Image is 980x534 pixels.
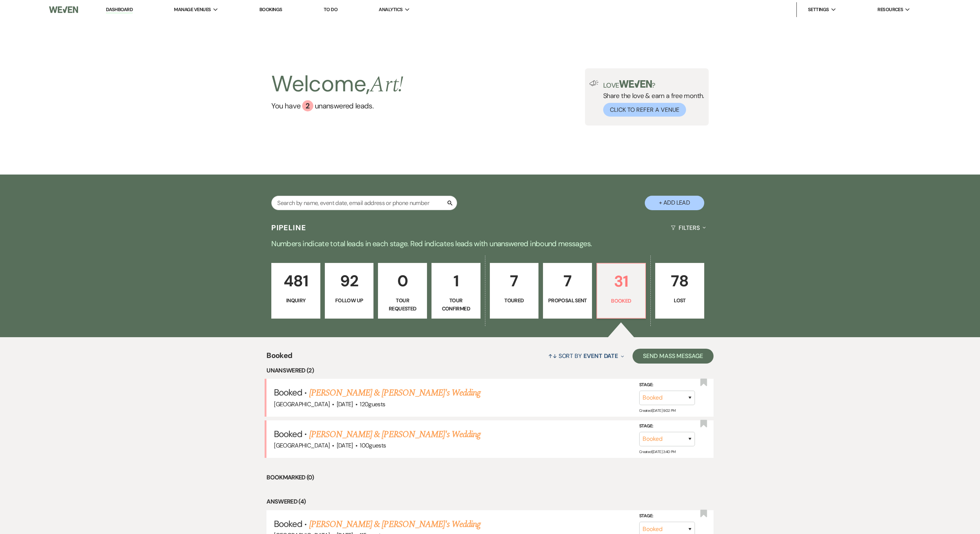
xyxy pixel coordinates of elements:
a: 31Booked [596,263,646,319]
p: 31 [602,269,641,294]
a: 1Tour Confirmed [431,263,481,319]
span: 100 guests [360,442,386,449]
a: Dashboard [106,6,133,13]
li: Bookmarked (0) [266,473,714,482]
p: 1 [436,268,476,293]
p: 481 [276,268,316,293]
div: 2 [302,100,313,111]
a: [PERSON_NAME] & [PERSON_NAME]'s Wedding [309,518,481,531]
span: [GEOGRAPHIC_DATA] [274,442,330,449]
label: Stage: [639,422,695,430]
p: Lost [660,296,699,305]
span: Booked [266,350,292,366]
span: Created: [DATE] 3:40 PM [639,449,676,454]
label: Stage: [639,381,695,389]
p: Love ? [603,80,704,89]
a: [PERSON_NAME] & [PERSON_NAME]'s Wedding [309,428,481,441]
span: Event Date [583,352,618,360]
a: 481Inquiry [271,263,320,319]
button: Click to Refer a Venue [603,103,686,117]
p: 78 [660,268,699,293]
span: Booked [274,518,302,530]
span: [DATE] [337,400,353,408]
p: Inquiry [276,296,316,305]
p: 92 [330,268,369,293]
button: Filters [668,218,708,238]
div: Share the love & earn a free month. [599,80,704,117]
span: Manage Venues [174,6,211,13]
p: Proposal Sent [548,296,587,305]
a: 0Tour Requested [378,263,427,319]
span: [GEOGRAPHIC_DATA] [274,400,330,408]
button: Sort By Event Date [545,346,627,366]
a: 7Proposal Sent [543,263,592,319]
span: Art ! [370,68,403,102]
a: Bookings [259,6,282,13]
a: 92Follow Up [325,263,374,319]
a: To Do [324,6,337,13]
button: Send Mass Message [633,349,714,364]
img: loud-speaker-illustration.svg [589,80,599,86]
a: You have 2 unanswered leads. [271,100,403,111]
h2: Welcome, [271,68,403,100]
span: Settings [808,6,829,13]
span: ↑↓ [548,352,557,360]
span: Created: [DATE] 9:02 PM [639,408,676,413]
a: 78Lost [655,263,704,319]
p: Numbers indicate total leads in each stage. Red indicates leads with unanswered inbound messages. [223,238,758,250]
span: 120 guests [360,400,385,408]
span: Booked [274,428,302,440]
h3: Pipeline [271,222,306,233]
li: Unanswered (2) [266,366,714,375]
p: Tour Confirmed [436,296,476,313]
label: Stage: [639,512,695,520]
img: weven-logo-green.svg [619,80,652,88]
p: 7 [548,268,587,293]
span: Booked [274,387,302,398]
span: [DATE] [337,442,353,449]
p: Follow Up [330,296,369,305]
span: Resources [877,6,903,13]
p: Booked [602,297,641,305]
a: [PERSON_NAME] & [PERSON_NAME]'s Wedding [309,386,481,400]
p: Toured [495,296,534,305]
p: 7 [495,268,534,293]
a: 7Toured [490,263,539,319]
button: + Add Lead [645,196,704,210]
p: Tour Requested [383,296,422,313]
input: Search by name, event date, email address or phone number [271,196,457,210]
p: 0 [383,268,422,293]
img: Weven Logo [49,2,78,17]
span: Analytics [379,6,402,13]
li: Answered (4) [266,497,714,507]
